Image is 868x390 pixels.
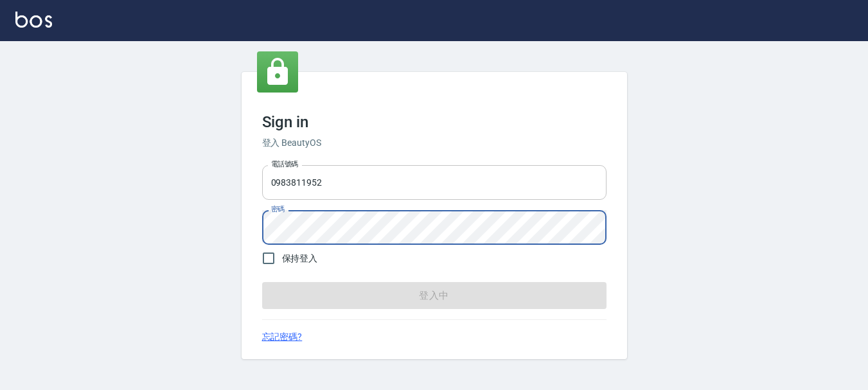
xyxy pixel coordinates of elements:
[262,136,607,150] h6: 登入 BeautyOS
[15,12,52,28] img: Logo
[262,330,303,344] a: 忘記密碼?
[262,113,607,131] h3: Sign in
[282,252,318,265] span: 保持登入
[271,159,298,169] label: 電話號碼
[271,204,285,214] label: 密碼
